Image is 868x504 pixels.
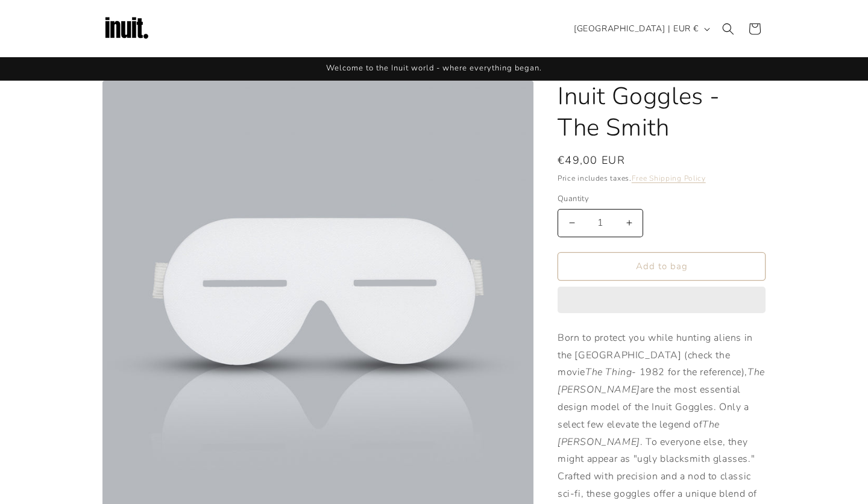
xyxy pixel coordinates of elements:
[558,418,720,449] em: The [PERSON_NAME]
[574,22,699,35] span: [GEOGRAPHIC_DATA] | EUR €
[102,57,766,80] div: Announcement
[326,63,542,73] span: Welcome to the Inuit world - where everything began.
[632,173,706,183] a: Free Shipping Policy
[558,172,766,184] div: Price includes taxes.
[558,81,766,143] h1: Inuit Goggles - The Smith
[585,366,632,379] em: The Thing
[715,16,741,42] summary: Search
[567,17,715,40] button: [GEOGRAPHIC_DATA] | EUR €
[558,193,766,205] label: Quantity
[558,152,625,169] span: €49,00 EUR
[558,252,766,281] button: Add to bag
[102,5,151,53] img: Inuit Logo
